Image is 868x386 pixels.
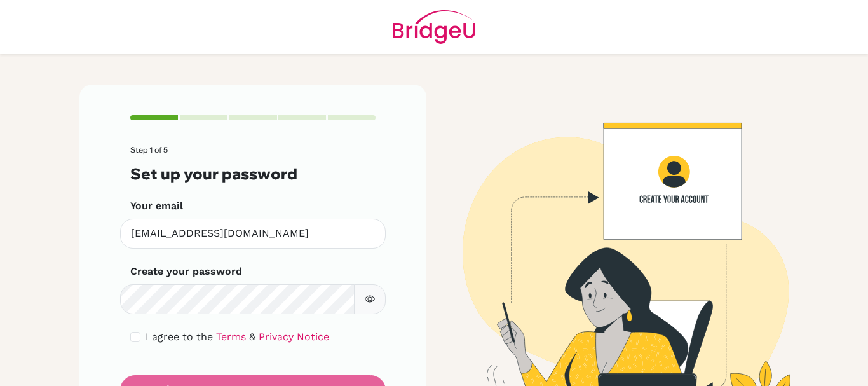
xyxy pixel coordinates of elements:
a: Terms [216,331,246,343]
span: I agree to the [146,331,213,343]
label: Create your password [130,264,242,279]
label: Your email [130,198,183,214]
h3: Set up your password [130,165,376,183]
span: Step 1 of 5 [130,145,168,155]
a: Privacy Notice [259,331,329,343]
span: & [249,331,255,343]
input: Insert your email* [120,219,386,249]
